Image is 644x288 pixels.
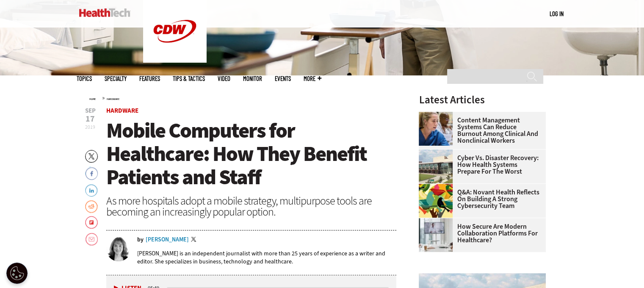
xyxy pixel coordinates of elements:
a: Cyber vs. Disaster Recovery: How Health Systems Prepare for the Worst [419,155,541,175]
a: nurses talk in front of desktop computer [419,112,457,119]
a: care team speaks with physician over conference call [419,218,457,225]
span: Specialty [105,75,127,82]
a: Q&A: Novant Health Reflects on Building a Strong Cybersecurity Team [419,189,541,209]
div: Cookie Settings [6,263,28,284]
a: MonITor [243,75,262,82]
a: [PERSON_NAME] [146,237,189,243]
a: Hardware [106,106,138,115]
span: More [304,75,321,82]
img: Gienna Shaw [106,237,131,261]
a: Tips & Tactics [173,75,205,82]
a: Log in [550,10,564,17]
a: University of Vermont Medical Center’s main campus [419,150,457,156]
h3: Latest Articles [419,94,546,105]
a: How Secure Are Modern Collaboration Platforms for Healthcare? [419,223,541,244]
a: Video [218,75,230,82]
span: Mobile Computers for Healthcare: How They Benefit Patients and Staff [106,116,367,191]
a: Content Management Systems Can Reduce Burnout Among Clinical and Nonclinical Workers [419,117,541,144]
a: Hardware [107,97,119,101]
a: Twitter [191,237,199,244]
div: User menu [550,9,564,18]
span: by [137,237,144,243]
img: nurses talk in front of desktop computer [419,112,453,146]
span: 17 [85,115,96,123]
a: CDW [143,56,207,65]
img: University of Vermont Medical Center’s main campus [419,150,453,183]
span: 2019 [85,124,95,130]
span: Sep [85,108,96,114]
span: Topics [77,75,92,82]
div: » [89,94,397,101]
a: abstract illustration of a tree [419,184,457,191]
p: [PERSON_NAME] is an independent journalist with more than 25 years of experience as a writer and ... [137,249,397,266]
button: Open Preferences [6,263,28,284]
img: care team speaks with physician over conference call [419,218,453,252]
img: Home [79,8,130,17]
div: As more hospitals adopt a mobile strategy, multipurpose tools are becoming an increasingly popula... [106,195,397,217]
a: Events [275,75,291,82]
img: abstract illustration of a tree [419,184,453,218]
a: Home [89,97,96,101]
a: Features [139,75,160,82]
